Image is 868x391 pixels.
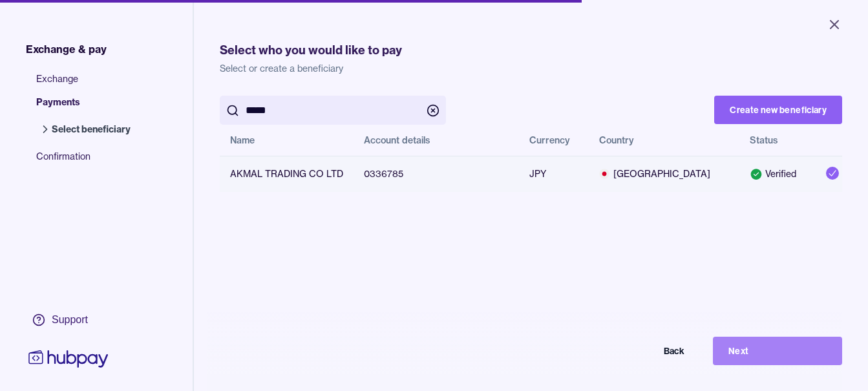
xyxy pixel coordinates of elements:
[26,306,111,333] a: Support
[220,41,842,59] h1: Select who you would like to pay
[52,313,88,327] div: Support
[599,167,728,180] span: [GEOGRAPHIC_DATA]
[36,96,143,119] span: Payments
[26,41,107,57] span: Exchange & pay
[739,125,816,156] th: Status
[36,72,143,96] span: Exchange
[52,123,131,136] span: Select beneficiary
[714,96,842,124] button: Create new beneficiary
[519,156,589,192] td: JPY
[220,156,354,192] td: AKMAL TRADING CO LTD
[750,167,805,180] div: Verified
[36,150,143,173] span: Confirmation
[589,125,739,156] th: Country
[571,337,700,365] button: Back
[713,337,842,365] button: Next
[811,10,858,39] button: Close
[220,125,354,156] th: Name
[246,96,420,125] input: search
[519,125,589,156] th: Currency
[220,62,842,75] p: Select or create a beneficiary
[354,156,519,192] td: 0336785
[354,125,519,156] th: Account details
